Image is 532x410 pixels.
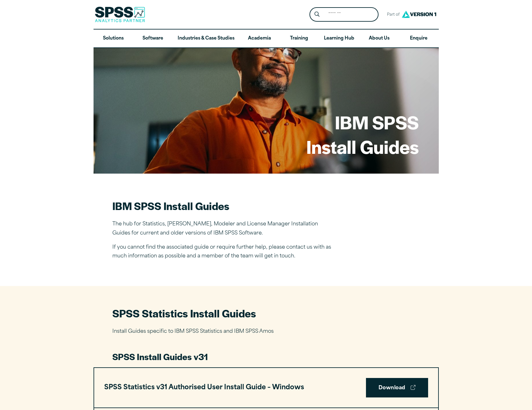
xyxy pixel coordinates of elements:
[366,378,428,397] a: Download
[319,30,359,48] a: Learning Hub
[112,220,332,238] p: The hub for Statistics, [PERSON_NAME], Modeler and License Manager Installation Guides for curren...
[384,10,400,19] span: Part of
[359,30,399,48] a: About Us
[112,351,420,363] h3: SPSS Install Guides v31
[133,30,173,48] a: Software
[104,382,304,394] h3: SPSS Statistics v31 Authorised User Install Guide – Windows
[239,30,279,48] a: Academia
[399,30,438,48] a: Enquire
[112,199,332,213] h2: IBM SPSS Install Guides
[306,110,419,159] h1: IBM SPSS Install Guides
[112,327,420,336] p: Install Guides specific to IBM SPSS Statistics and IBM SPSS Amos
[309,7,379,22] form: Site Header Search Form
[94,30,133,48] a: Solutions
[94,30,439,48] nav: Desktop version of site main menu
[173,30,239,48] a: Industries & Case Studies
[311,9,323,20] button: Search magnifying glass icon
[279,30,319,48] a: Training
[112,306,420,320] h2: SPSS Statistics Install Guides
[400,8,438,20] img: Version1 Logo
[314,12,320,17] svg: Search magnifying glass icon
[95,7,145,22] img: SPSS Analytics Partner
[112,243,332,261] p: If you cannot find the associated guide or require further help, please contact us with as much i...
